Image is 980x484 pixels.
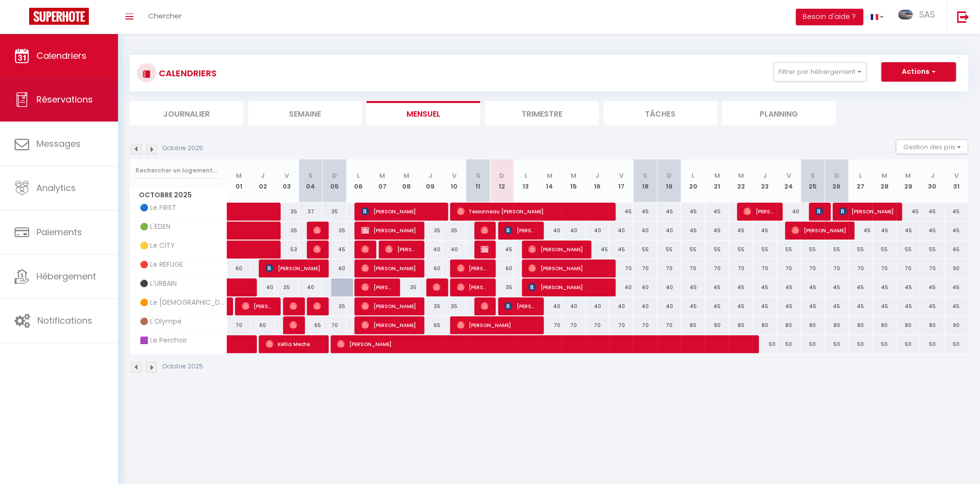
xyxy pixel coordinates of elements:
abbr: L [692,171,695,180]
span: [PERSON_NAME] [266,259,321,277]
div: 35 [322,203,346,221]
abbr: M [714,171,720,180]
div: 40 [586,222,609,240]
div: 50 [849,335,873,353]
div: 70 [586,316,609,334]
div: 45 [322,241,346,259]
div: 50 [873,335,896,353]
div: 70 [777,259,801,277]
span: Chercher [148,11,182,21]
h3: CALENDRIERS [156,62,217,84]
div: 40 [538,222,562,240]
p: Octobre 2025 [163,144,203,153]
abbr: M [738,171,744,180]
abbr: J [763,171,767,180]
div: 70 [658,316,681,334]
abbr: V [954,171,959,180]
span: 🟡 Le CITY​ [132,241,178,251]
th: 12 [490,159,514,203]
span: [PERSON_NAME] [289,297,297,315]
span: [PERSON_NAME] [481,221,489,240]
div: 80 [825,316,848,334]
span: [PERSON_NAME] [457,278,489,296]
abbr: J [930,171,934,180]
span: [PERSON_NAME] [433,278,440,296]
span: [PERSON_NAME] [361,202,440,221]
span: [PERSON_NAME] [457,259,489,277]
div: 45 [896,222,920,240]
div: 45 [705,203,729,221]
div: 50 [777,335,801,353]
div: 45 [609,241,633,259]
th: 21 [705,159,729,203]
div: 45 [681,203,705,221]
div: 80 [849,316,873,334]
div: 90 [945,316,968,334]
div: 50 [825,335,848,353]
div: 70 [681,259,705,277]
div: 80 [777,316,801,334]
div: 45 [753,297,777,315]
span: [PERSON_NAME] [385,240,417,259]
abbr: V [787,171,791,180]
abbr: M [881,171,887,180]
div: 55 [753,241,777,259]
div: 45 [896,278,920,296]
abbr: L [524,171,527,180]
div: 35 [322,297,346,315]
div: 40 [633,278,657,296]
abbr: V [619,171,624,180]
div: 45 [753,278,777,296]
span: Hébergement [36,270,96,282]
div: 50 [801,335,825,353]
span: [PERSON_NAME] [289,316,297,334]
div: 90 [945,259,968,277]
span: Réservations [36,93,93,105]
th: 27 [849,159,873,203]
th: 02 [251,159,275,203]
th: 20 [681,159,705,203]
span: 🟢​ L'EDEN [132,222,173,232]
div: 40 [299,278,322,296]
th: 24 [777,159,801,203]
div: 45 [705,297,729,315]
div: 35 [275,203,299,221]
div: 55 [801,241,825,259]
span: Tessonneau [PERSON_NAME] [457,202,608,221]
span: [PERSON_NAME] [361,297,417,315]
div: 45 [873,222,896,240]
div: 45 [920,222,944,240]
div: 45 [945,278,968,296]
div: 45 [681,297,705,315]
div: 35 [490,278,514,296]
div: 80 [729,316,753,334]
div: 45 [681,278,705,296]
div: 65 [945,241,968,259]
span: Messages [36,138,81,150]
div: 45 [490,241,514,259]
li: Planning [722,101,836,125]
th: 11 [466,159,490,203]
img: logout [957,11,969,23]
span: [PERSON_NAME] [815,202,823,221]
span: [PERSON_NAME] [528,278,608,296]
th: 15 [562,159,586,203]
span: Paiements [36,226,82,238]
input: Rechercher un logement... [135,162,221,179]
div: 45 [609,203,633,221]
div: 45 [825,278,848,296]
abbr: M [571,171,576,180]
div: 53 [275,241,299,259]
div: 70 [609,316,633,334]
p: Octobre 2025 [163,362,203,371]
div: 70 [753,259,777,277]
th: 25 [801,159,825,203]
div: 35 [418,297,442,315]
th: 09 [418,159,442,203]
th: 03 [275,159,299,203]
div: 70 [633,259,657,277]
div: 40 [777,203,801,221]
img: Super Booking [29,8,89,25]
div: 35 [275,222,299,240]
span: 🟠 Le [DEMOGRAPHIC_DATA] [132,297,229,308]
